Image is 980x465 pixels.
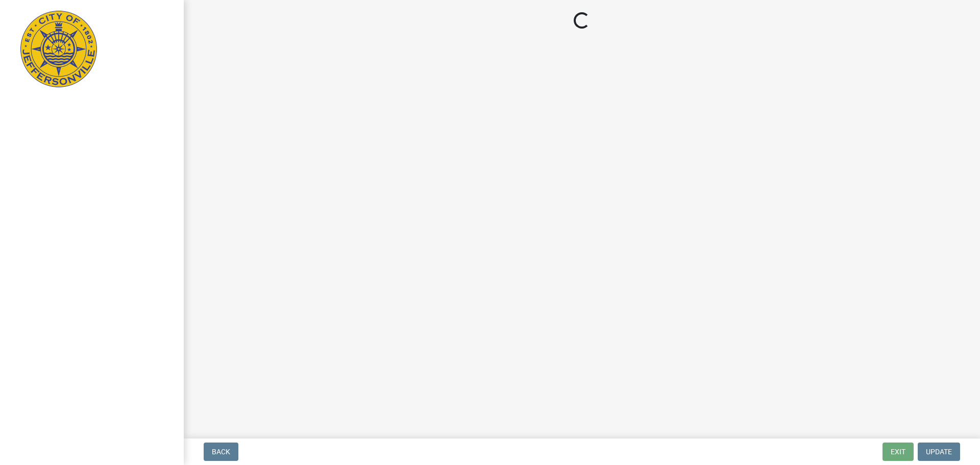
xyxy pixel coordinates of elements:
[20,11,97,87] img: City of Jeffersonville, Indiana
[204,443,238,461] button: Back
[926,448,952,456] span: Update
[883,443,914,461] button: Exit
[212,448,230,456] span: Back
[918,443,960,461] button: Update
